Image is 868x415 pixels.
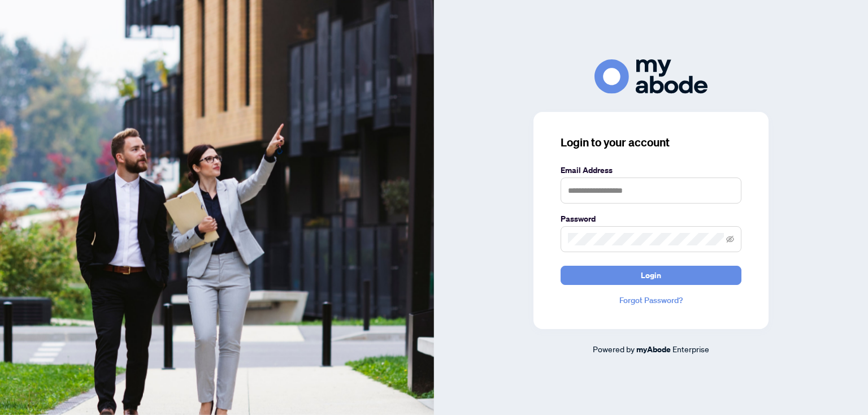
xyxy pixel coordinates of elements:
label: Password [561,213,741,225]
span: Login [641,266,661,284]
label: Email Address [561,164,741,176]
span: Powered by [593,344,635,354]
button: Login [561,266,741,285]
a: Forgot Password? [561,294,741,306]
span: Enterprise [672,344,709,354]
a: myAbode [636,343,671,356]
h3: Login to your account [561,135,741,150]
img: ma-logo [594,59,708,94]
span: eye-invisible [726,235,734,243]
